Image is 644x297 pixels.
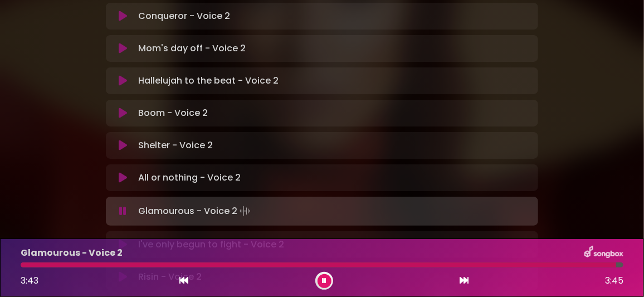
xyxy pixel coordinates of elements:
[138,9,230,23] p: Conqueror - Voice 2
[138,106,208,120] p: Boom - Voice 2
[138,139,213,152] p: Shelter - Voice 2
[21,274,38,287] span: 3:43
[584,246,623,260] img: songbox-logo-white.png
[138,238,284,251] p: I've only begun to fight - Voice 2
[138,203,253,219] p: Glamourous - Voice 2
[21,246,123,260] p: Glamourous - Voice 2
[237,203,253,219] img: waveform4.gif
[138,171,241,184] p: All or nothing - Voice 2
[138,42,246,55] p: Mom's day off - Voice 2
[605,274,623,288] span: 3:45
[138,74,279,87] p: Hallelujah to the beat - Voice 2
